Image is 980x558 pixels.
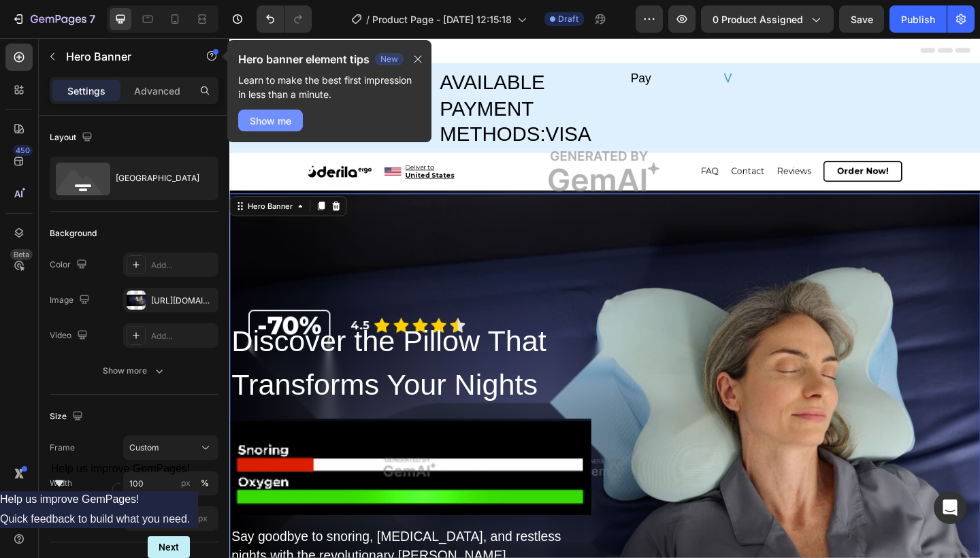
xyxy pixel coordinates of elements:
div: Image [50,291,93,310]
div: Add... [151,330,215,342]
div: % [201,477,209,489]
button: px [197,475,213,491]
span: 0 product assigned [713,12,803,27]
span: px [198,513,208,523]
button: Show more [50,359,218,383]
button: Publish [889,5,947,33]
div: Publish [901,12,935,27]
div: Video [50,327,91,345]
span: / [366,12,370,27]
button: Save [839,5,884,33]
div: Layout [50,129,95,147]
label: Frame [50,442,75,454]
button: 0 product assigned [701,5,834,33]
p: Hero Banner [66,48,182,65]
div: [GEOGRAPHIC_DATA] [116,163,199,194]
p: 7 [89,11,95,27]
div: Open Intercom Messenger [934,491,966,524]
span: Save [851,14,873,25]
div: Add... [151,259,215,272]
span: Product Page - [DATE] 12:15:18 [372,12,512,27]
div: Beta [10,249,33,260]
span: Draft [558,13,578,25]
div: Background [50,227,97,240]
button: Show survey - Help us improve GemPages! [51,463,191,491]
button: 7 [5,5,101,33]
div: Size [50,408,86,426]
div: Hero Banner [17,177,71,189]
p: Advanced [134,84,180,98]
p: Settings [67,84,105,98]
div: Color [50,256,90,274]
div: Undo/Redo [257,5,312,33]
iframe: Design area [229,38,980,558]
div: Show more [103,364,166,378]
button: Custom [123,436,218,460]
div: 450 [13,145,33,156]
span: Custom [129,442,159,454]
div: [URL][DOMAIN_NAME] [151,295,215,307]
span: Help us improve GemPages! [51,463,191,474]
